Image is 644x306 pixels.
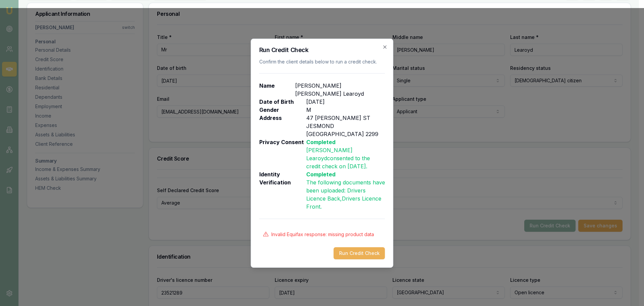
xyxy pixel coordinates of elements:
[306,98,325,106] p: [DATE]
[295,82,385,98] p: [PERSON_NAME] [PERSON_NAME] Learoyd
[259,98,306,106] p: Date of Birth
[259,114,306,138] p: Address
[259,47,385,53] h2: Run Credit Check
[306,170,385,178] p: Completed
[259,58,385,65] p: Confirm the client details below to run a credit check.
[259,170,306,211] p: Identity Verification
[306,178,385,211] p: The following documents have been uploaded: .
[306,138,385,146] p: Completed
[306,114,385,138] p: 47 [PERSON_NAME] ST JESMOND [GEOGRAPHIC_DATA] 2299
[271,231,374,238] p: Invalid Equifax response: missing product data
[259,82,296,98] p: Name
[306,195,381,210] span: , Drivers Licence Front
[259,106,306,114] p: Gender
[334,247,385,259] button: Run Credit Check
[306,146,385,170] p: [PERSON_NAME] Learoyd consented to the credit check on [DATE] .
[306,106,311,114] p: M
[259,138,306,170] p: Privacy Consent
